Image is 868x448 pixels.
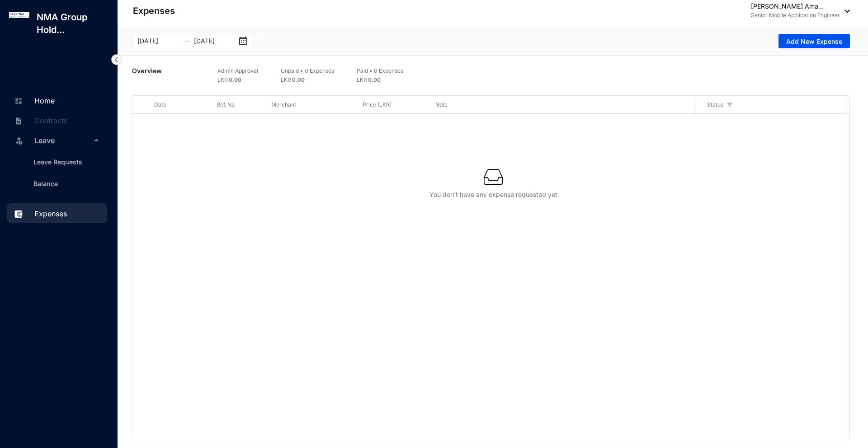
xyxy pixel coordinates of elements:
[840,9,850,13] img: dropdown-black.8e83cc76930a90b1a4fdb6d089b7bf3a.svg
[26,158,82,166] a: Leave Requests
[14,136,24,145] img: leave-unselected.2934df6273408c3f84d9.svg
[352,96,425,114] th: Price (LKR)
[133,5,175,17] p: Expenses
[12,96,55,105] a: Home
[229,75,242,84] p: 0.00
[154,101,166,108] label: Date
[14,97,23,105] img: home-unselected.a29eae3204392db15eaf.svg
[727,102,732,107] span: filter
[778,34,850,48] button: Add New Expense
[751,2,840,11] p: [PERSON_NAME] Ama...
[368,75,381,84] p: 0.00
[12,209,67,218] a: Expenses
[7,203,107,223] li: Expenses
[147,190,840,199] div: You don't have any expense requested yet
[183,37,190,45] span: to
[217,66,258,75] p: Admin Approval
[14,117,23,125] img: contract-unselected.99e2b2107c0a7dd48938.svg
[34,131,91,149] span: Leave
[194,36,236,46] input: End date
[786,37,842,46] span: Add New Expense
[725,98,734,111] span: filter
[281,66,334,75] p: Unpaid • 0 Expenses
[357,66,403,75] p: Paid • 0 Expenses
[111,54,122,65] img: nav-icon-left.19a07721e4dec06a274f6d07517f07b7.svg
[26,180,58,187] a: Balance
[217,75,258,84] p: LKR
[14,210,23,218] img: expense.67019a0434620db58cfa.svg
[183,37,190,45] span: swap-right
[132,66,162,75] p: Overview
[751,11,840,20] p: Senior Mobile Application Engineer
[137,36,179,46] input: Start date
[7,110,107,130] li: Contracts
[29,11,118,36] p: NMA Group Hold...
[206,96,260,114] th: Ref. No
[484,168,503,187] img: empty
[7,90,107,110] li: Home
[357,75,403,84] p: LKR
[281,75,334,84] p: LKR
[425,96,698,114] th: Note
[12,116,67,125] a: Contracts
[9,12,29,18] img: log
[292,75,305,84] p: 0.00
[260,96,352,114] th: Merchant
[707,100,723,109] span: Status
